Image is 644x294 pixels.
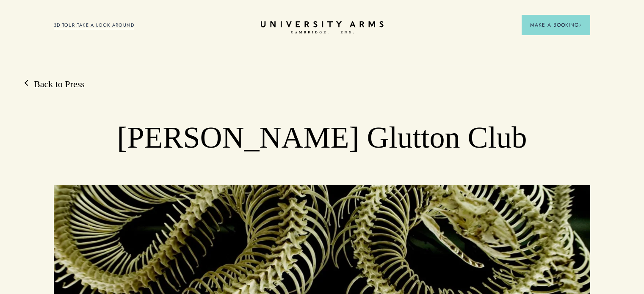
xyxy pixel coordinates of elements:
button: Make a BookingArrow icon [522,15,590,35]
a: Back to Press [25,78,85,91]
a: 3D TOUR:TAKE A LOOK AROUND [54,22,135,29]
h1: [PERSON_NAME] Glutton Club [108,120,537,156]
img: Arrow icon [579,24,582,27]
span: Make a Booking [530,21,582,29]
a: Home [261,21,384,34]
